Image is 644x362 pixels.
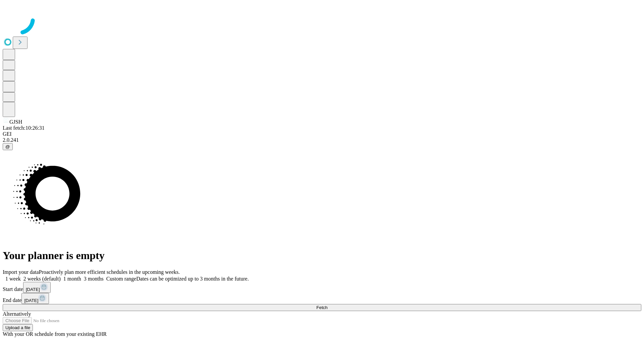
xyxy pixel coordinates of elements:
[21,293,49,304] button: [DATE]
[5,276,21,282] span: 1 week
[3,125,45,131] span: Last fetch: 10:26:31
[3,324,33,331] button: Upload a file
[136,276,249,282] span: Dates can be optimized up to 3 months in the future.
[5,144,10,149] span: @
[316,305,327,310] span: Fetch
[3,311,31,317] span: Alternatively
[3,282,641,293] div: Start date
[26,287,40,292] span: [DATE]
[23,276,61,282] span: 2 weeks (default)
[39,269,180,275] span: Proactively plan more efficient schedules in the upcoming weeks.
[106,276,136,282] span: Custom range
[3,269,39,275] span: Import your data
[84,276,104,282] span: 3 months
[24,298,38,303] span: [DATE]
[3,143,13,150] button: @
[3,331,107,337] span: With your OR schedule from your existing EHR
[63,276,81,282] span: 1 month
[3,131,641,137] div: GEI
[3,304,641,311] button: Fetch
[23,282,51,293] button: [DATE]
[3,293,641,304] div: End date
[3,137,641,143] div: 2.0.241
[9,119,22,125] span: GJSH
[3,249,641,262] h1: Your planner is empty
